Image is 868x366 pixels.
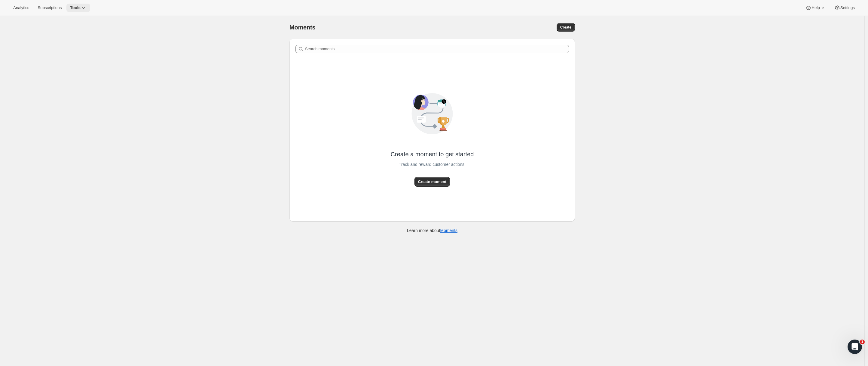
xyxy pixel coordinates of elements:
[13,5,29,10] span: Analytics
[10,4,33,12] button: Analytics
[34,4,65,12] button: Subscriptions
[860,340,865,344] span: 1
[811,5,820,10] span: Help
[414,177,450,187] button: Create moment
[305,45,569,53] input: Search moments
[289,24,315,31] span: Moments
[407,227,457,233] p: Learn more about
[840,5,855,10] span: Settings
[560,25,571,30] span: Create
[66,4,90,12] button: Tools
[399,160,466,169] span: Track and reward customer actions.
[848,340,862,354] iframe: Intercom live chat
[557,23,575,32] button: Create
[802,4,829,12] button: Help
[831,4,858,12] button: Settings
[70,5,81,10] span: Tools
[440,228,457,233] a: Moments
[418,179,447,185] span: Create moment
[38,5,62,10] span: Subscriptions
[391,150,474,158] span: Create a moment to get started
